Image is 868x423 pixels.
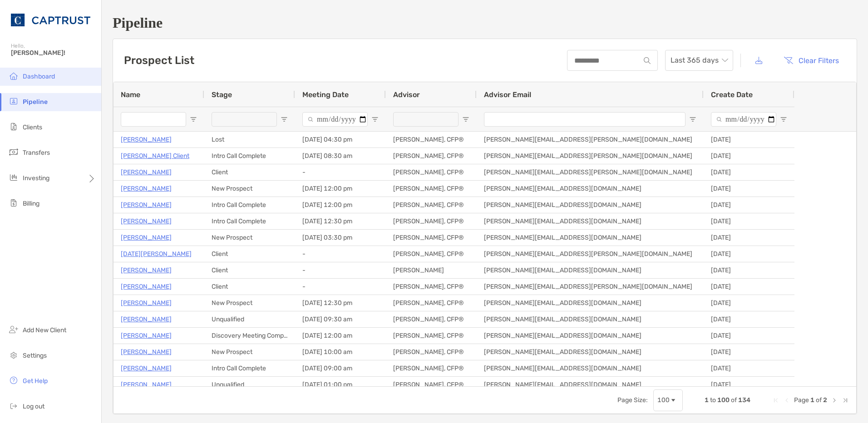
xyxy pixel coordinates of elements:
img: input icon [644,57,651,64]
div: Discovery Meeting Complete [204,328,295,344]
span: 1 [810,396,814,404]
a: [PERSON_NAME] [121,216,172,227]
div: [PERSON_NAME][EMAIL_ADDRESS][DOMAIN_NAME] [477,262,704,278]
div: [DATE] 12:30 pm [295,213,386,229]
div: [DATE] 12:00 am [295,328,386,344]
div: [PERSON_NAME][EMAIL_ADDRESS][DOMAIN_NAME] [477,360,704,376]
a: [PERSON_NAME] [121,363,172,374]
a: [PERSON_NAME] [121,199,172,211]
button: Clear Filters [777,50,846,70]
h3: Prospect List [124,54,194,67]
div: [PERSON_NAME] [386,262,477,278]
div: [PERSON_NAME], CFP® [386,328,477,344]
div: [PERSON_NAME], CFP® [386,213,477,229]
img: transfers icon [8,147,19,157]
a: [PERSON_NAME] [121,314,172,325]
button: Open Filter Menu [281,116,288,123]
div: [PERSON_NAME][EMAIL_ADDRESS][DOMAIN_NAME] [477,328,704,344]
div: [DATE] 08:30 am [295,148,386,164]
img: settings icon [8,349,19,360]
a: [PERSON_NAME] [121,183,172,194]
div: [DATE] [704,230,794,246]
span: 2 [823,396,827,404]
div: Client [204,262,295,278]
div: [DATE] [704,181,794,197]
img: pipeline icon [8,96,19,107]
span: Add New Client [23,326,66,334]
img: clients icon [8,121,19,132]
div: [DATE] 10:00 am [295,344,386,360]
span: of [816,396,822,404]
div: [PERSON_NAME], CFP® [386,197,477,213]
div: [PERSON_NAME], CFP® [386,295,477,311]
div: [PERSON_NAME][EMAIL_ADDRESS][DOMAIN_NAME] [477,197,704,213]
div: [PERSON_NAME], CFP® [386,246,477,262]
div: [PERSON_NAME], CFP® [386,279,477,295]
div: [PERSON_NAME][EMAIL_ADDRESS][PERSON_NAME][DOMAIN_NAME] [477,132,704,148]
div: Page Size: [617,396,648,404]
img: get-help icon [8,375,19,386]
div: [DATE] [704,197,794,213]
span: Investing [23,174,49,182]
a: [PERSON_NAME] [121,232,172,243]
div: [DATE] 09:00 am [295,360,386,376]
div: [PERSON_NAME], CFP® [386,311,477,327]
button: Open Filter Menu [689,116,696,123]
div: [PERSON_NAME], CFP® [386,360,477,376]
button: Open Filter Menu [462,116,469,123]
div: New Prospect [204,295,295,311]
a: [PERSON_NAME] Client [121,150,189,162]
div: - [295,262,386,278]
div: [DATE] [704,213,794,229]
div: Unqualified [204,311,295,327]
button: Open Filter Menu [190,116,197,123]
span: Meeting Date [302,90,349,99]
div: [PERSON_NAME][EMAIL_ADDRESS][PERSON_NAME][DOMAIN_NAME] [477,279,704,295]
div: [DATE] 09:30 am [295,311,386,327]
span: Clients [23,123,42,131]
div: [DATE] [704,246,794,262]
div: [PERSON_NAME], CFP® [386,164,477,180]
span: Stage [212,90,232,99]
div: - [295,164,386,180]
button: Open Filter Menu [371,116,379,123]
div: [PERSON_NAME], CFP® [386,230,477,246]
a: [DATE][PERSON_NAME] [121,248,192,260]
input: Advisor Email Filter Input [484,112,686,127]
img: dashboard icon [8,70,19,81]
div: Last Page [842,397,849,404]
a: [PERSON_NAME] [121,297,172,309]
div: [DATE] [704,295,794,311]
span: 1 [705,396,709,404]
h1: Pipeline [113,15,857,31]
div: [PERSON_NAME][EMAIL_ADDRESS][DOMAIN_NAME] [477,213,704,229]
span: Last 365 days [671,50,728,70]
div: Intro Call Complete [204,148,295,164]
div: [PERSON_NAME][EMAIL_ADDRESS][PERSON_NAME][DOMAIN_NAME] [477,164,704,180]
p: [PERSON_NAME] [121,265,172,276]
div: - [295,279,386,295]
button: Open Filter Menu [780,116,787,123]
img: logout icon [8,400,19,411]
div: Intro Call Complete [204,360,295,376]
div: [PERSON_NAME][EMAIL_ADDRESS][PERSON_NAME][DOMAIN_NAME] [477,148,704,164]
div: [DATE] 12:30 pm [295,295,386,311]
span: 134 [738,396,750,404]
img: CAPTRUST Logo [11,4,90,36]
div: New Prospect [204,230,295,246]
div: [PERSON_NAME][EMAIL_ADDRESS][DOMAIN_NAME] [477,181,704,197]
span: Transfers [23,149,50,157]
div: [DATE] [704,164,794,180]
div: First Page [772,397,779,404]
span: Billing [23,200,39,207]
div: Next Page [831,397,838,404]
div: Page Size [653,389,683,411]
img: add_new_client icon [8,324,19,335]
div: Intro Call Complete [204,197,295,213]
